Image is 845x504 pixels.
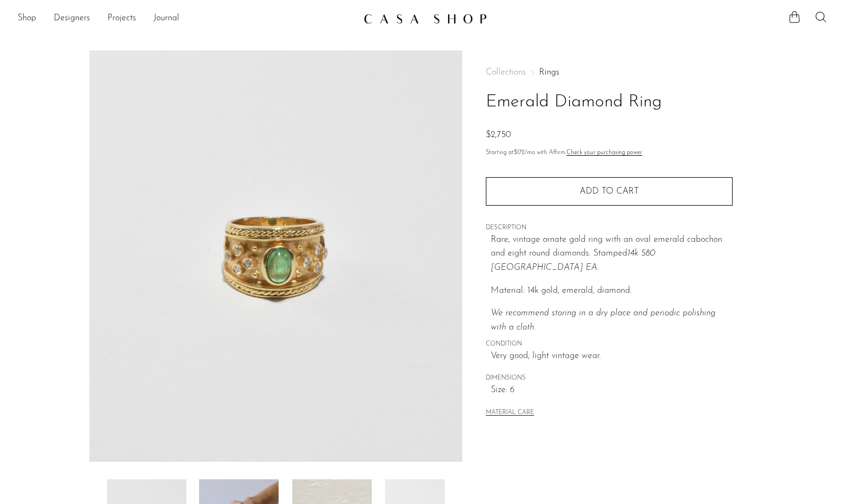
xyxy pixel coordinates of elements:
[566,150,642,156] a: Check your purchasing power - Learn more about Affirm Financing (opens in modal)
[486,177,733,206] button: Add to cart
[107,12,136,26] a: Projects
[627,249,638,258] em: 14k
[18,9,355,28] nav: Desktop navigation
[580,187,639,196] span: Add to cart
[491,349,733,364] span: Very good; light vintage wear.
[18,9,355,28] ul: NEW HEADER MENU
[486,373,733,383] span: DIMENSIONS
[486,68,526,77] span: Collections
[18,12,36,26] a: Shop
[491,309,716,332] i: We recommend storing in a dry place and periodic polishing with a cloth.
[154,12,179,26] a: Journal
[89,50,463,462] img: Emerald Diamond Ring
[486,88,733,116] h1: Emerald Diamond Ring
[486,131,511,139] span: $2,750
[54,12,90,26] a: Designers
[491,383,733,398] span: Size: 6
[514,150,525,156] span: $172
[486,409,534,417] button: MATERIAL CARE
[486,223,733,233] span: DESCRIPTION
[486,339,733,349] span: CONDITION
[539,68,559,77] a: Rings
[491,284,733,298] p: Material: 14k gold, emerald, diamond.
[486,148,733,158] p: Starting at /mo with Affirm.
[486,68,733,77] nav: Breadcrumbs
[491,233,733,275] p: Rare, vintage ornate gold ring with an oval emerald cabochon and eight round diamonds. Stamped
